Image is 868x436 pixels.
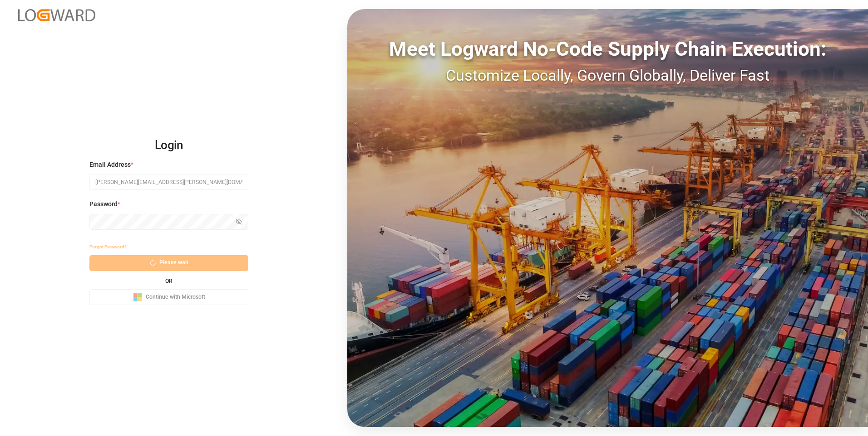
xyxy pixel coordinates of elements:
img: Logward_new_orange.png [18,9,95,21]
span: Password [89,199,118,209]
div: Customize Locally, Govern Globally, Deliver Fast [347,64,868,87]
input: Enter your email [89,174,248,190]
div: Meet Logward No-Code Supply Chain Execution: [347,34,868,64]
h2: Login [89,131,248,160]
span: Email Address [89,160,131,170]
small: OR [165,278,173,284]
